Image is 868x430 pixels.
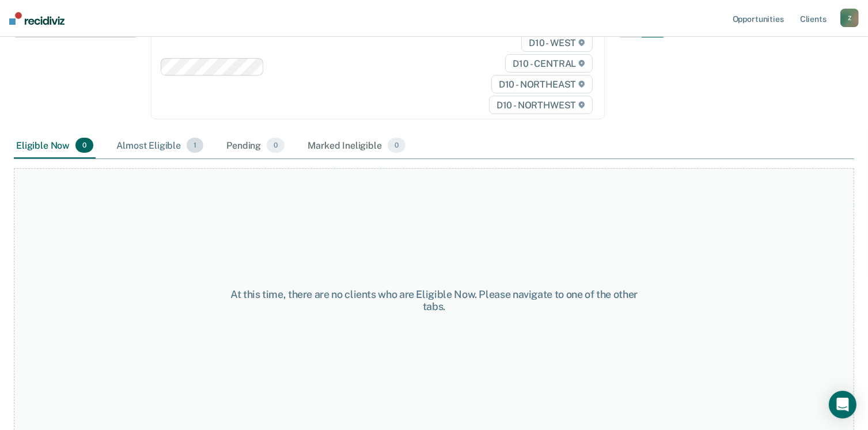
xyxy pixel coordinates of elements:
div: Open Intercom Messenger [829,391,856,418]
span: 1 [187,138,203,153]
div: Eligible Now0 [14,133,96,159]
span: D10 - WEST [521,33,593,52]
span: D10 - NORTHEAST [491,75,593,93]
span: D10 - CENTRAL [505,54,593,73]
div: Pending0 [224,133,287,159]
div: Almost Eligible1 [114,133,206,159]
span: 0 [75,138,93,153]
span: 0 [388,138,405,153]
button: Z [840,9,859,27]
img: Recidiviz [9,12,65,25]
span: D10 - NORTHWEST [489,96,593,114]
span: 0 [267,138,285,153]
div: Marked Ineligible0 [305,133,408,159]
div: At this time, there are no clients who are Eligible Now. Please navigate to one of the other tabs. [224,288,644,313]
